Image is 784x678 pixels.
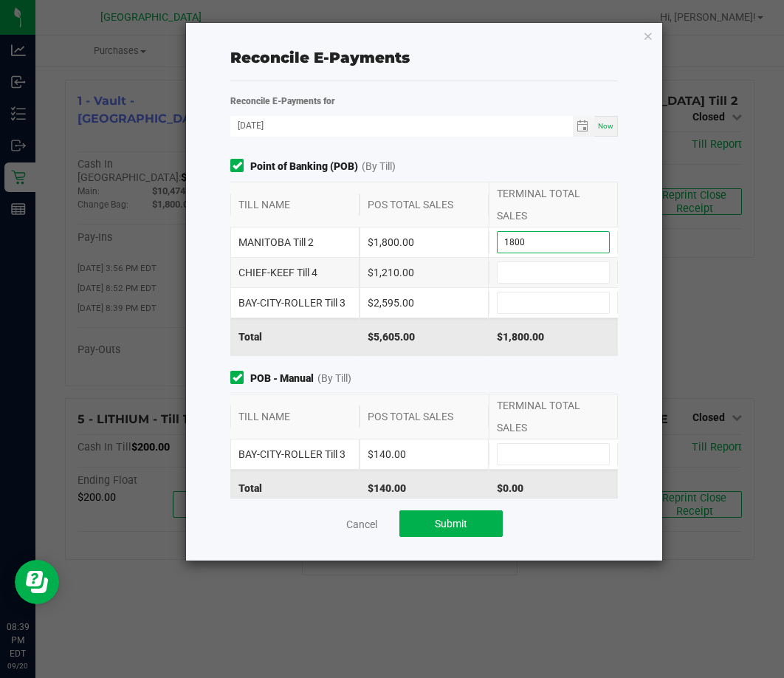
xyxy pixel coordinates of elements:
[230,194,360,216] div: TILL NAME
[230,288,360,318] div: BAY-CITY-ROLLER Till 3
[230,318,360,355] div: Total
[230,258,360,287] div: CHIEF-KEEF Till 4
[598,122,613,130] span: Now
[399,510,503,537] button: Submit
[489,318,618,355] div: $1,800.00
[230,116,572,134] input: Date
[230,405,360,428] div: TILL NAME
[360,194,489,216] div: POS TOTAL SALES
[489,394,618,439] div: TERMINAL TOTAL SALES
[230,47,617,69] div: Reconcile E-Payments
[230,227,360,257] div: MANITOBA Till 2
[250,159,358,174] strong: Point of Banking (POB)
[435,518,467,530] span: Submit
[360,258,489,287] div: $1,210.00
[230,470,360,507] div: Total
[360,288,489,318] div: $2,595.00
[360,405,489,428] div: POS TOTAL SALES
[362,159,396,174] span: (By Till)
[573,116,594,137] span: Toggle calendar
[230,96,335,106] strong: Reconcile E-Payments for
[360,439,489,469] div: $140.00
[360,470,489,507] div: $140.00
[360,318,489,355] div: $5,605.00
[250,371,314,386] strong: POB - Manual
[230,371,250,386] form-toggle: Include in reconciliation
[360,227,489,257] div: $1,800.00
[230,439,360,469] div: BAY-CITY-ROLLER Till 3
[489,470,618,507] div: $0.00
[317,371,351,386] span: (By Till)
[489,182,618,227] div: TERMINAL TOTAL SALES
[230,159,250,174] form-toggle: Include in reconciliation
[346,517,377,532] a: Cancel
[15,560,59,604] iframe: Resource center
